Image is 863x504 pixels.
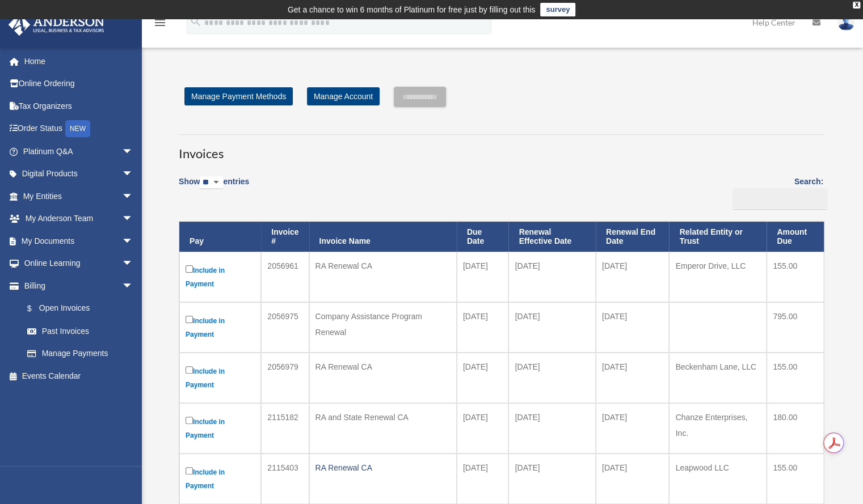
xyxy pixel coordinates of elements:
td: [DATE] [508,454,595,504]
div: Get a chance to win 6 months of Platinum for free just by filling out this [288,3,536,16]
td: 180.00 [767,403,824,454]
td: Chanze Enterprises, Inc. [669,403,767,454]
a: Events Calendar [8,365,150,387]
a: Manage Payments [16,342,145,365]
input: Include in Payment [186,417,193,424]
a: My Documentsarrow_drop_down [8,230,150,252]
td: [DATE] [457,454,509,504]
span: arrow_drop_down [122,252,145,276]
input: Include in Payment [186,467,193,475]
a: survey [540,3,575,16]
div: RA and State Renewal CA [315,409,451,425]
i: menu [153,16,167,29]
label: Include in Payment [186,314,255,341]
label: Include in Payment [186,263,255,291]
td: [DATE] [508,302,595,353]
td: [DATE] [457,353,509,403]
span: arrow_drop_down [122,274,145,298]
span: arrow_drop_down [122,207,145,231]
td: 2115182 [261,403,309,454]
a: Platinum Q&Aarrow_drop_down [8,140,150,163]
td: [DATE] [596,403,670,454]
a: $Open Invoices [16,297,139,320]
span: arrow_drop_down [122,230,145,253]
span: $ [33,302,39,316]
a: Billingarrow_drop_down [8,274,145,297]
div: close [853,2,860,9]
a: menu [153,20,167,29]
td: Emperor Drive, LLC [669,252,767,302]
a: Past Invoices [16,320,145,342]
a: My Entitiesarrow_drop_down [8,185,150,207]
td: 155.00 [767,252,824,302]
label: Search: [729,175,823,210]
th: Renewal Effective Date: activate to sort column ascending [508,222,595,252]
i: search [190,15,202,28]
select: Showentries [200,176,223,189]
a: Manage Account [307,87,380,105]
div: Company Assistance Program Renewal [315,308,451,340]
div: NEW [65,120,90,137]
th: Renewal End Date: activate to sort column ascending [596,222,670,252]
td: [DATE] [508,353,595,403]
input: Include in Payment [186,316,193,323]
img: Anderson Advisors Platinum Portal [5,14,108,36]
a: Order StatusNEW [8,117,150,141]
th: Invoice Name: activate to sort column ascending [309,222,457,252]
a: Online Ordering [8,73,150,95]
input: Include in Payment [186,366,193,374]
td: [DATE] [596,302,670,353]
th: Invoice #: activate to sort column ascending [261,222,309,252]
td: 2056961 [261,252,309,302]
label: Include in Payment [186,364,255,392]
td: [DATE] [596,353,670,403]
a: Tax Organizers [8,95,150,117]
td: 2056979 [261,353,309,403]
td: 795.00 [767,302,824,353]
label: Include in Payment [186,465,255,493]
a: Online Learningarrow_drop_down [8,252,150,275]
a: My Anderson Teamarrow_drop_down [8,207,150,230]
td: [DATE] [508,252,595,302]
img: User Pic [837,14,854,31]
td: [DATE] [596,252,670,302]
h3: Invoices [179,134,823,163]
input: Include in Payment [186,265,193,273]
td: 155.00 [767,353,824,403]
div: RA Renewal CA [315,460,451,476]
span: arrow_drop_down [122,185,145,208]
td: 2115403 [261,454,309,504]
td: Leapwood LLC [669,454,767,504]
a: Home [8,50,150,73]
td: [DATE] [596,454,670,504]
th: Amount Due: activate to sort column ascending [767,222,824,252]
td: [DATE] [457,302,509,353]
td: [DATE] [508,403,595,454]
label: Show entries [179,175,249,201]
td: Beckenham Lane, LLC [669,353,767,403]
th: Related Entity or Trust: activate to sort column ascending [669,222,767,252]
a: Manage Payment Methods [184,87,293,105]
span: arrow_drop_down [122,163,145,186]
input: Search: [733,188,827,210]
td: 2056975 [261,302,309,353]
th: Pay: activate to sort column descending [179,222,261,252]
div: RA Renewal CA [315,359,451,375]
div: RA Renewal CA [315,258,451,274]
td: [DATE] [457,252,509,302]
span: arrow_drop_down [122,140,145,163]
label: Include in Payment [186,414,255,442]
td: [DATE] [457,403,509,454]
a: Digital Productsarrow_drop_down [8,163,150,185]
th: Due Date: activate to sort column ascending [457,222,509,252]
